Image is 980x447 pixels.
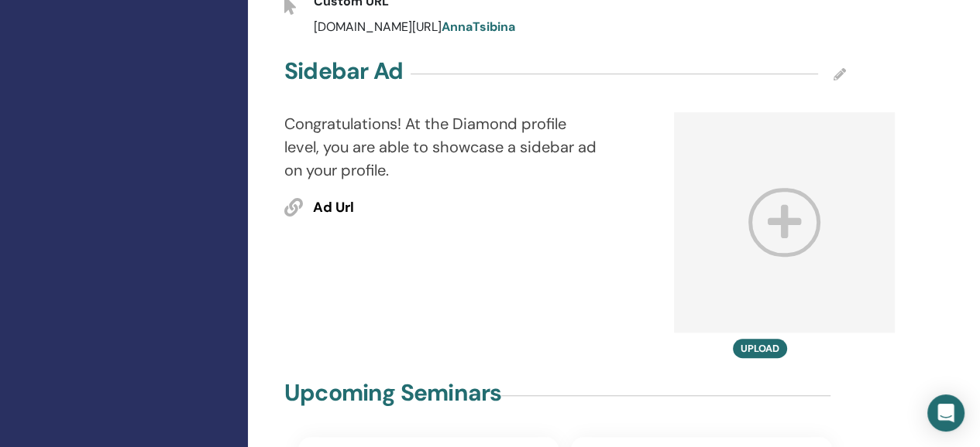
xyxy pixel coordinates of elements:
[314,19,515,35] span: [DOMAIN_NAME][URL]
[284,112,602,182] p: Congratulations! At the Diamond profile level, you are able to showcase a sidebar ad on your prof...
[284,57,403,85] h4: Sidebar Ad
[313,198,354,218] span: Ad Url
[927,394,965,432] div: Open Intercom Messenger
[284,379,501,407] h4: Upcoming Seminars
[733,339,787,358] button: Upload
[442,19,515,35] a: AnnaTsibina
